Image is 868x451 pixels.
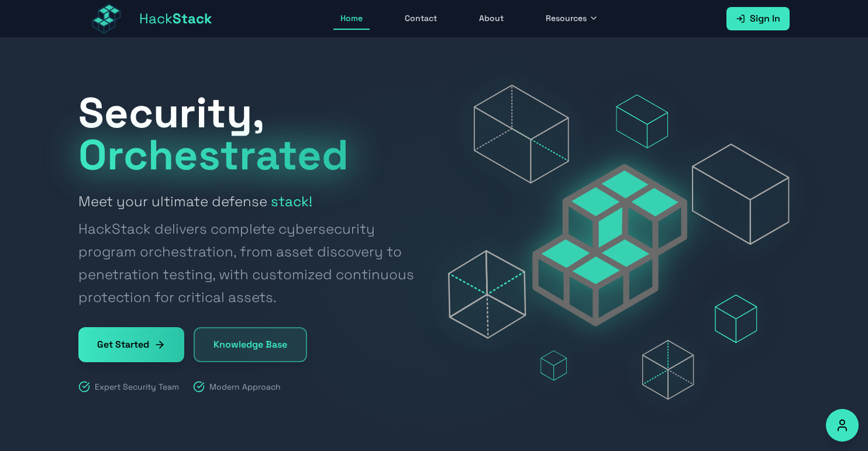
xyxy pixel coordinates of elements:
a: Sign In [726,7,790,30]
span: Resources [546,12,587,24]
a: Contact [398,8,444,30]
span: HackStack delivers complete cybersecurity program orchestration, from asset discovery to penetrat... [78,217,420,308]
a: Home [333,8,370,30]
button: Accessibility Options [826,409,859,442]
a: Knowledge Base [194,327,307,362]
h1: Security, [78,92,420,176]
button: Resources [539,8,605,30]
div: Modern Approach [193,381,281,393]
span: Orchestrated [78,128,349,182]
span: Stack [173,9,212,27]
div: Expert Security Team [78,381,179,393]
strong: stack! [271,192,312,210]
span: Sign In [750,12,780,26]
span: Hack [139,9,212,28]
a: About [472,8,511,30]
h2: Meet your ultimate defense [78,190,420,308]
a: Get Started [78,327,184,362]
